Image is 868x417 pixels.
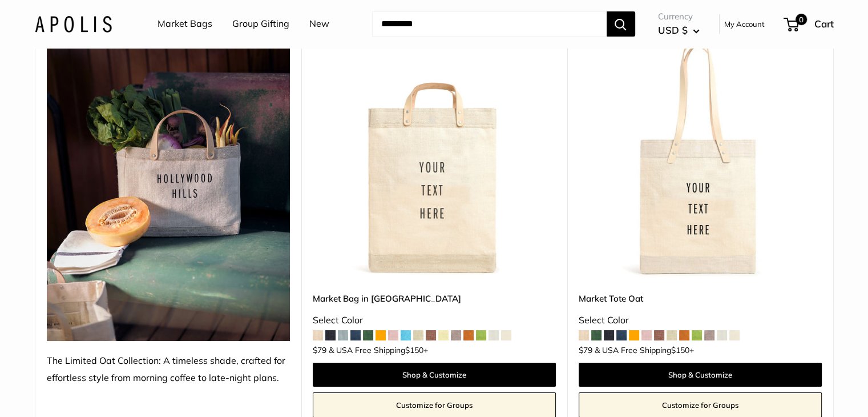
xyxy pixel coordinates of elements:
[313,363,556,387] a: Shop & Customize
[785,15,834,33] a: 0 Cart
[724,17,765,31] a: My Account
[313,37,556,280] a: Market Bag in OatMarket Bag in Oat
[313,312,556,329] div: Select Color
[405,345,423,355] span: $150
[35,15,112,32] img: Apolis
[232,15,289,33] a: Group Gifting
[313,37,556,280] img: Market Bag in Oat
[579,363,822,387] a: Shop & Customize
[579,312,822,329] div: Select Color
[329,346,428,354] span: & USA Free Shipping +
[658,9,700,25] span: Currency
[595,346,694,354] span: & USA Free Shipping +
[47,352,290,387] div: The Limited Oat Collection: A timeless shade, crafted for effortless style from morning coffee to...
[313,292,556,305] a: Market Bag in [GEOGRAPHIC_DATA]
[579,37,822,280] a: Market Tote OatMarket Tote Oat
[372,11,607,37] input: Search...
[814,18,834,30] span: Cart
[658,21,700,39] button: USD $
[658,24,688,36] span: USD $
[579,345,592,355] span: $79
[671,345,689,355] span: $150
[607,11,635,37] button: Search
[579,292,822,305] a: Market Tote Oat
[795,14,806,25] span: 0
[313,345,326,355] span: $79
[309,15,329,33] a: New
[158,15,212,33] a: Market Bags
[579,37,822,280] img: Market Tote Oat
[47,37,290,342] img: The Limited Oat Collection: A timeless shade, crafted for effortless style from morning coffee to...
